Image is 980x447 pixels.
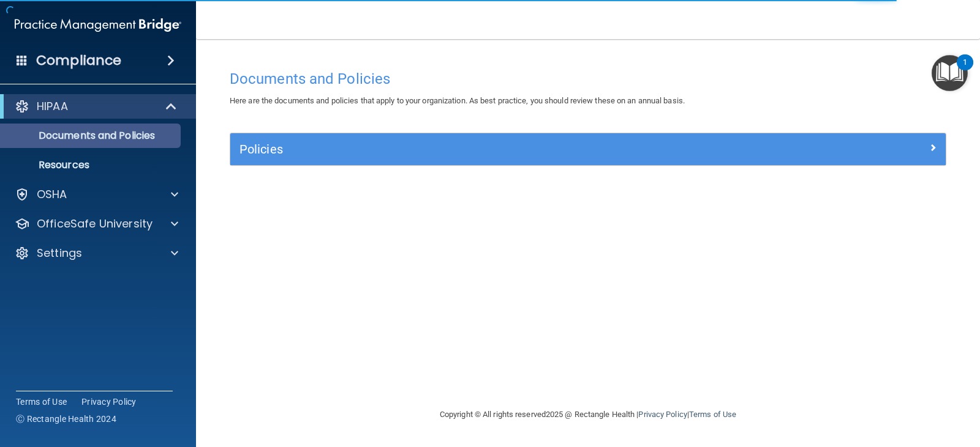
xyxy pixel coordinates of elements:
div: Copyright © All rights reserved 2025 @ Rectangle Health | | [364,395,812,434]
p: Settings [37,246,82,260]
a: Terms of Use [16,396,67,408]
p: HIPAA [37,99,68,114]
p: OSHA [37,187,67,202]
h4: Documents and Policies [230,71,946,87]
a: OSHA [15,187,178,202]
a: Privacy Policy [81,396,137,408]
a: Policies [239,139,937,159]
a: HIPAA [15,99,178,114]
p: Documents and Policies [8,130,175,142]
a: Terms of Use [689,410,736,419]
img: PMB logo [15,13,181,37]
a: Settings [15,246,178,260]
a: Privacy Policy [638,410,687,419]
p: OfficeSafe University [37,216,153,231]
div: 1 [963,62,967,78]
h5: Policies [239,142,758,156]
span: Ⓒ Rectangle Health 2024 [16,413,116,425]
button: Open Resource Center, 1 new notification [932,55,968,91]
h4: Compliance [36,52,121,69]
a: OfficeSafe University [15,216,178,231]
span: Here are the documents and policies that apply to your organization. As best practice, you should... [230,96,685,105]
p: Resources [8,159,175,171]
